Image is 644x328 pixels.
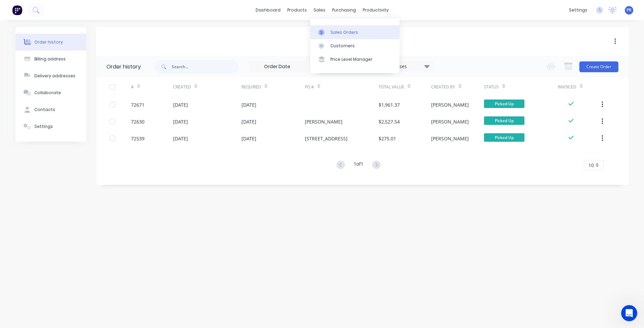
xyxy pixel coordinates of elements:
div: [DATE] [241,135,256,142]
div: Order history [34,39,63,45]
div: sales [310,5,329,15]
div: [PERSON_NAME] [431,101,469,108]
div: [DATE] [241,101,256,108]
div: Total Value [379,78,431,96]
div: 72671 [131,101,144,108]
div: Invoiced [558,84,576,90]
a: dashboard [252,5,284,15]
div: 72630 [131,118,144,125]
a: Customers [310,39,399,53]
button: Delivery addresses [15,67,86,84]
div: [PERSON_NAME] [305,118,343,125]
div: [DATE] [241,118,256,125]
div: [DATE] [173,118,188,125]
div: Invoiced [558,78,600,96]
input: Search... [172,60,238,74]
div: Collaborate [34,90,61,96]
div: productivity [359,5,392,15]
div: Total Value [379,84,404,90]
div: Billing address [34,56,66,62]
div: Customers [330,43,355,49]
div: Status [484,84,499,90]
span: Picked Up [484,133,524,142]
div: Created [173,78,241,96]
div: settings [566,5,591,15]
div: Contacts [34,107,55,113]
button: Order history [15,34,86,51]
div: Created [173,84,191,90]
div: Settings [34,124,53,130]
a: Price Level Manager [310,53,399,66]
div: 72539 [131,135,144,142]
button: Billing address [15,51,86,67]
div: [DATE] [173,101,188,108]
input: Order Date [249,62,305,72]
div: # [131,78,173,96]
div: purchasing [329,5,359,15]
div: $1,961.37 [379,101,400,108]
div: Required [241,78,305,96]
button: Contacts [15,101,86,118]
div: Created By [431,84,455,90]
div: 17 Statuses [377,63,433,70]
div: products [284,5,310,15]
div: PO # [305,78,379,96]
button: Create Order [579,61,618,72]
div: Sales Orders [330,29,358,35]
span: Picked Up [484,116,524,125]
button: Collaborate [15,84,86,101]
div: Price Level Manager [330,56,373,62]
div: $275.01 [379,135,396,142]
button: Settings [15,118,86,135]
div: [PERSON_NAME] [431,135,469,142]
span: PR [626,7,632,13]
div: Delivery addresses [34,73,75,79]
div: PO # [305,84,314,90]
div: [PERSON_NAME] [431,118,469,125]
div: [DATE] [173,135,188,142]
iframe: Intercom live chat [621,305,637,321]
div: $2,527.54 [379,118,400,125]
div: Created By [431,78,484,96]
span: Picked Up [484,100,524,108]
img: Factory [12,5,22,15]
div: Required [241,84,261,90]
span: 10 [588,162,594,169]
div: # [131,84,134,90]
div: Order history [106,63,141,71]
div: 1 of 1 [354,160,363,170]
a: Sales Orders [310,25,399,39]
div: [STREET_ADDRESS] [305,135,348,142]
div: Status [484,78,558,96]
